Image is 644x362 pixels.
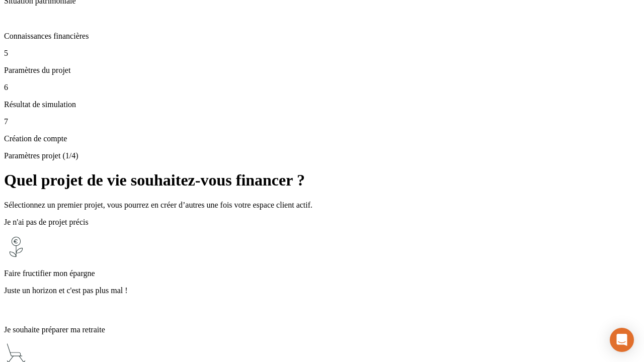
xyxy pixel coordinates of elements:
p: 6 [4,83,640,92]
p: 5 [4,49,640,58]
p: Paramètres projet (1/4) [4,151,640,160]
p: Paramètres du projet [4,66,640,75]
h1: Quel projet de vie souhaitez-vous financer ? [4,171,640,190]
p: Résultat de simulation [4,100,640,109]
p: 7 [4,117,640,126]
p: Connaissances financières [4,32,640,41]
p: Je souhaite préparer ma retraite [4,325,640,334]
p: Faire fructifier mon épargne [4,269,640,278]
span: Sélectionnez un premier projet, vous pourrez en créer d’autres une fois votre espace client actif. [4,201,312,209]
p: Création de compte [4,134,640,143]
p: Je n'ai pas de projet précis [4,218,640,227]
div: Open Intercom Messenger [610,328,634,352]
p: Juste un horizon et c'est pas plus mal ! [4,286,640,295]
